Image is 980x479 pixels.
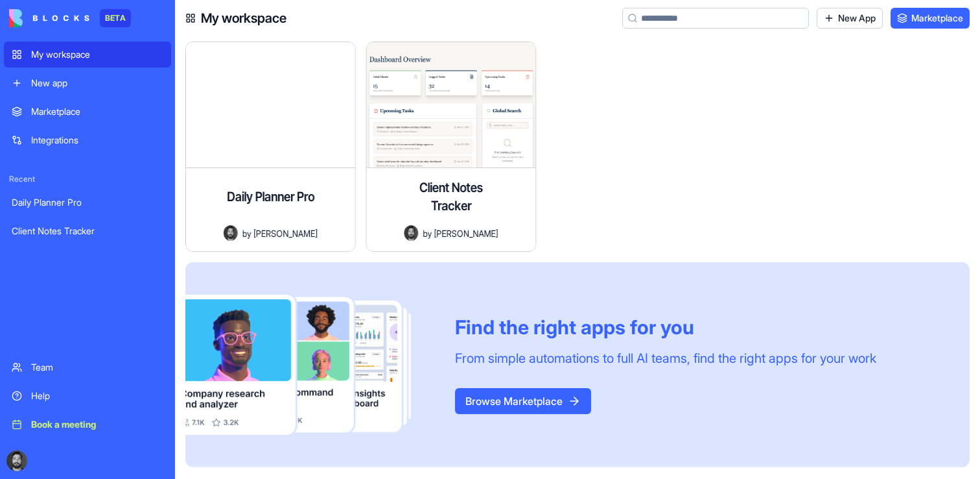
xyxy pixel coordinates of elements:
[455,349,876,367] div: From simple automations to full AI teams, find the right apps for your work
[4,411,171,437] a: Book a meeting
[100,9,131,27] div: BETA
[31,105,163,118] div: Marketplace
[423,227,432,240] span: by
[224,225,238,241] img: Avatar
[891,8,970,29] a: Marketplace
[4,174,171,184] span: Recent
[6,450,27,471] img: ACg8ocLgOF4bjOymJxKawdIdklYA68NjYQoKYxjRny7HkDiFQmphKnKP_Q=s96-c
[31,48,163,61] div: My workspace
[31,389,163,402] div: Help
[384,42,572,252] a: Client Notes TrackerAvatarby[PERSON_NAME]
[404,178,498,215] h4: Client Notes Tracker
[455,315,876,339] div: Find the right apps for you
[4,383,171,409] a: Help
[455,395,591,408] a: Browse Marketplace
[817,8,883,29] a: New App
[4,99,171,125] a: Marketplace
[227,188,314,206] h4: Daily Planner Pro
[242,227,251,240] span: by
[185,42,373,252] a: Daily Planner ProAvatarby[PERSON_NAME]
[4,42,171,68] a: My workspace
[12,225,163,238] div: Client Notes Tracker
[31,77,163,90] div: New app
[9,9,89,27] img: logo
[12,196,163,209] div: Daily Planner Pro
[253,227,318,240] span: [PERSON_NAME]
[31,418,163,431] div: Book a meeting
[31,134,163,147] div: Integrations
[201,9,286,27] h4: My workspace
[31,361,163,374] div: Team
[434,227,498,240] span: [PERSON_NAME]
[455,388,591,414] button: Browse Marketplace
[4,127,171,153] a: Integrations
[404,225,418,241] img: Avatar
[4,354,171,380] a: Team
[4,190,171,215] a: Daily Planner Pro
[9,9,131,27] a: BETA
[4,218,171,244] a: Client Notes Tracker
[4,70,171,96] a: New app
